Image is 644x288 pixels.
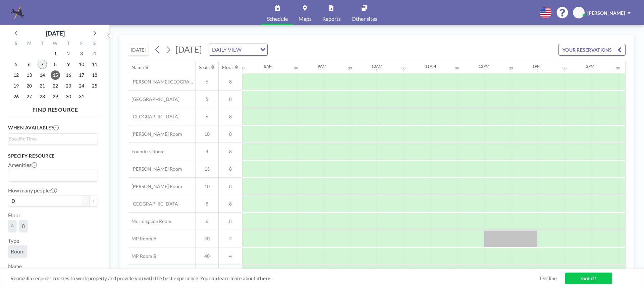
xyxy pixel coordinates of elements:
[219,218,242,224] span: 8
[219,201,242,207] span: 8
[23,40,36,48] div: M
[128,253,156,259] span: MP Room B
[196,236,218,242] span: 40
[479,64,489,69] div: 12PM
[11,248,24,254] span: Room
[260,275,271,281] a: here.
[49,40,62,48] div: W
[128,44,149,56] button: [DATE]
[88,40,101,48] div: S
[24,81,34,91] span: Monday, October 20, 2025
[240,66,245,70] div: 30
[51,49,60,58] span: Wednesday, October 1, 2025
[219,236,242,242] span: 4
[267,16,288,21] span: Schedule
[196,201,218,207] span: 8
[10,275,540,282] span: Roomzilla requires cookies to work properly and provide you with the best experience. You can lea...
[51,70,60,80] span: Wednesday, October 15, 2025
[90,49,99,58] span: Saturday, October 4, 2025
[244,45,256,54] input: Search for option
[24,60,34,69] span: Monday, October 6, 2025
[11,92,21,101] span: Sunday, October 26, 2025
[75,40,88,48] div: F
[128,114,179,120] span: [GEOGRAPHIC_DATA]
[89,195,97,207] button: +
[264,64,273,69] div: 8AM
[532,64,541,69] div: 1PM
[196,183,218,189] span: 10
[219,96,242,102] span: 8
[348,66,352,70] div: 30
[128,183,182,189] span: [PERSON_NAME] Room
[425,64,436,69] div: 11AM
[219,166,242,172] span: 8
[38,92,47,101] span: Tuesday, October 28, 2025
[616,66,620,70] div: 30
[196,166,218,172] span: 13
[81,195,89,207] button: -
[128,131,182,137] span: [PERSON_NAME] Room
[9,135,93,142] input: Search for option
[8,263,22,270] label: Name
[8,134,97,144] div: Search for option
[8,237,19,244] label: Type
[90,81,99,91] span: Saturday, October 25, 2025
[8,212,20,219] label: Floor
[196,218,218,224] span: 6
[219,183,242,189] span: 8
[562,66,567,70] div: 30
[11,81,21,91] span: Sunday, October 19, 2025
[576,10,581,16] span: CJ
[24,92,34,101] span: Monday, October 27, 2025
[587,10,625,16] span: [PERSON_NAME]
[352,16,377,21] span: Other sites
[558,44,626,56] button: YOUR RESERVATIONS
[8,162,37,168] label: Amenities
[540,275,557,282] a: Decline
[128,236,157,242] span: MP Room A
[8,104,103,113] h4: FIND RESOURCE
[11,6,24,19] img: organization-logo
[196,149,218,155] span: 4
[11,70,21,80] span: Sunday, October 12, 2025
[219,131,242,137] span: 8
[77,92,86,101] span: Friday, October 31, 2025
[46,28,65,38] div: [DATE]
[38,70,47,80] span: Tuesday, October 14, 2025
[509,66,513,70] div: 30
[128,218,171,224] span: Morningside Room
[9,171,93,180] input: Search for option
[318,64,326,69] div: 9AM
[8,153,97,159] h3: Specify resource
[11,223,14,229] span: 4
[222,64,233,70] div: Floor
[64,81,73,91] span: Thursday, October 23, 2025
[196,96,218,102] span: 5
[196,131,218,137] span: 10
[64,60,73,69] span: Thursday, October 9, 2025
[11,60,21,69] span: Sunday, October 5, 2025
[38,81,47,91] span: Tuesday, October 21, 2025
[196,79,218,85] span: 6
[565,273,612,284] a: Got it!
[131,64,144,70] div: Name
[371,64,382,69] div: 10AM
[294,66,298,70] div: 30
[209,44,267,55] div: Search for option
[219,79,242,85] span: 8
[128,79,195,85] span: [PERSON_NAME][GEOGRAPHIC_DATA]
[128,201,179,207] span: [GEOGRAPHIC_DATA]
[175,44,202,54] span: [DATE]
[38,60,47,69] span: Tuesday, October 7, 2025
[62,40,75,48] div: T
[401,66,406,70] div: 30
[322,16,341,21] span: Reports
[128,96,179,102] span: [GEOGRAPHIC_DATA]
[299,16,312,21] span: Maps
[10,40,23,48] div: S
[90,60,99,69] span: Saturday, October 11, 2025
[199,64,210,70] div: Seats
[64,70,73,80] span: Thursday, October 16, 2025
[211,45,243,54] span: DAILY VIEW
[90,70,99,80] span: Saturday, October 18, 2025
